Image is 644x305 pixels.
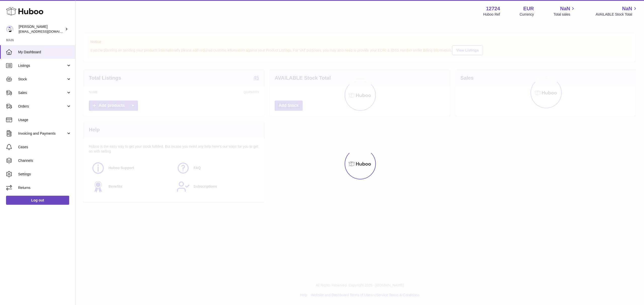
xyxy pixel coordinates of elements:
strong: EUR [523,5,534,12]
span: My Dashboard [18,50,71,55]
span: NaN [560,5,570,12]
span: AVAILABLE Stock Total [595,12,638,17]
span: Cases [18,145,71,149]
div: [PERSON_NAME] [19,24,64,34]
div: Currency [520,12,534,17]
span: Orders [18,104,66,109]
span: Stock [18,77,66,82]
span: Total sales [553,12,576,17]
span: Channels [18,158,71,163]
img: internalAdmin-12724@internal.huboo.com [6,25,14,33]
span: Invoicing and Payments [18,131,66,136]
div: Huboo Ref [483,12,500,17]
span: Sales [18,90,66,95]
strong: 12724 [486,5,500,12]
span: Usage [18,118,71,122]
a: NaN AVAILABLE Stock Total [595,5,638,17]
span: NaN [622,5,632,12]
span: Settings [18,172,71,177]
a: NaN Total sales [553,5,576,17]
span: Listings [18,63,66,68]
span: [EMAIL_ADDRESS][DOMAIN_NAME] [19,29,74,33]
a: Log out [6,196,69,205]
span: Returns [18,185,71,190]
